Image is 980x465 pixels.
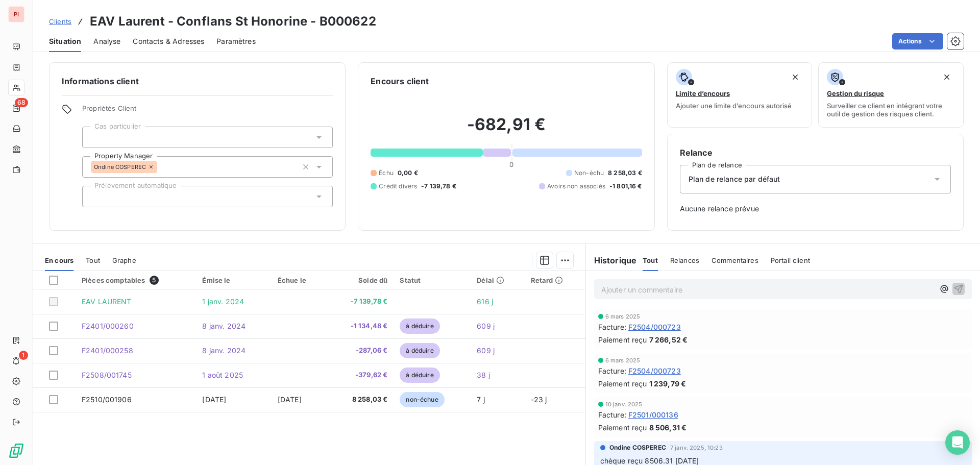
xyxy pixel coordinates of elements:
[150,276,159,285] span: 5
[598,409,626,420] span: Facture :
[202,276,265,284] div: Émise le
[680,146,951,159] h6: Relance
[333,370,387,380] span: -379,62 €
[371,114,642,145] h2: -682,91 €
[333,346,387,356] span: -287,06 €
[649,334,688,345] span: 7 266,52 €
[333,276,387,284] div: Solde dû
[133,36,204,46] span: Contacts & Adresses
[477,276,518,284] div: Délai
[643,256,658,264] span: Tout
[605,313,641,320] span: 6 mars 2025
[477,297,493,306] span: 616 j
[333,297,387,307] span: -7 139,78 €
[892,33,943,50] button: Actions
[216,36,256,46] span: Paramètres
[94,164,146,170] span: Ondine COSPEREC
[531,395,547,404] span: -23 j
[398,168,418,178] span: 0,00 €
[628,322,681,332] span: F2504/000723
[670,445,723,451] span: 7 janv. 2025, 10:23
[278,395,302,404] span: [DATE]
[598,322,626,332] span: Facture :
[8,443,24,459] img: Logo LeanPay
[477,346,495,355] span: 609 j
[202,395,226,404] span: [DATE]
[82,346,133,355] span: F2401/000258
[574,168,604,178] span: Non-échu
[333,321,387,331] span: -1 134,48 €
[91,192,99,201] input: Ajouter une valeur
[609,182,642,191] span: -1 801,16 €
[945,430,970,455] div: Open Intercom Messenger
[371,75,429,87] h6: Encours client
[202,297,244,306] span: 1 janv. 2024
[598,334,647,345] span: Paiement reçu
[86,256,100,264] span: Tout
[82,297,132,306] span: EAV LAURENT
[45,256,73,264] span: En cours
[82,276,190,285] div: Pièces comptables
[202,322,246,330] span: 8 janv. 2024
[49,16,71,27] a: Clients
[49,36,81,46] span: Situation
[598,422,647,433] span: Paiement reçu
[112,256,136,264] span: Graphe
[827,89,884,97] span: Gestion du risque
[421,182,456,191] span: -7 139,78 €
[400,392,444,407] span: non-échue
[628,409,678,420] span: F2501/000136
[689,174,780,184] span: Plan de relance par défaut
[712,256,758,264] span: Commentaires
[49,17,71,26] span: Clients
[818,62,964,128] button: Gestion du risqueSurveiller ce client en intégrant votre outil de gestion des risques client.
[91,133,99,142] input: Ajouter une valeur
[8,6,24,22] div: PI
[82,322,134,330] span: F2401/000260
[202,371,243,379] span: 1 août 2025
[278,276,321,284] div: Échue le
[509,160,513,168] span: 0
[600,456,699,465] span: chèque reçu 8506.31 [DATE]
[477,395,484,404] span: 7 j
[62,75,333,87] h6: Informations client
[400,368,439,383] span: à déduire
[649,422,687,433] span: 8 506,31 €
[82,104,333,118] span: Propriétés Client
[19,351,28,360] span: 1
[598,378,647,389] span: Paiement reçu
[676,89,730,97] span: Limite d’encours
[82,395,132,404] span: F2510/001906
[90,12,376,31] h3: EAV Laurent - Conflans St Honorine - B000622
[477,322,495,330] span: 609 j
[93,36,120,46] span: Analyse
[771,256,810,264] span: Portail client
[82,371,132,379] span: F2508/001745
[827,102,955,118] span: Surveiller ce client en intégrant votre outil de gestion des risques client.
[680,204,951,214] span: Aucune relance prévue
[547,182,605,191] span: Avoirs non associés
[15,98,28,107] span: 68
[649,378,687,389] span: 1 239,79 €
[157,162,165,172] input: Ajouter une valeur
[333,395,387,405] span: 8 258,03 €
[670,256,699,264] span: Relances
[676,102,792,110] span: Ajouter une limite d’encours autorisé
[202,346,246,355] span: 8 janv. 2024
[400,319,439,334] span: à déduire
[379,168,394,178] span: Échu
[400,276,464,284] div: Statut
[598,365,626,376] span: Facture :
[400,343,439,358] span: à déduire
[628,365,681,376] span: F2504/000723
[605,357,641,363] span: 6 mars 2025
[586,254,637,266] h6: Historique
[608,168,642,178] span: 8 258,03 €
[667,62,813,128] button: Limite d’encoursAjouter une limite d’encours autorisé
[609,443,666,452] span: Ondine COSPEREC
[605,401,643,407] span: 10 janv. 2025
[477,371,490,379] span: 38 j
[379,182,417,191] span: Crédit divers
[531,276,579,284] div: Retard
